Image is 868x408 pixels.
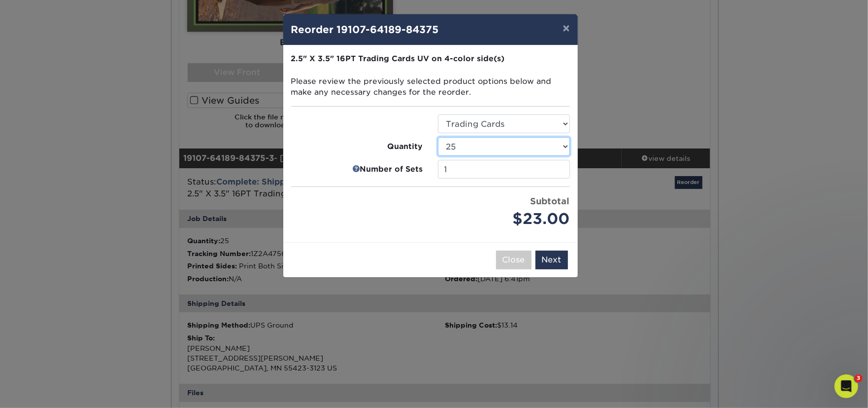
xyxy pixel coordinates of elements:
strong: Quantity [388,141,423,152]
button: × [555,14,577,42]
iframe: Intercom live chat [835,374,858,398]
strong: Number of Sets [360,164,423,175]
button: Next [535,251,568,269]
strong: Subtotal [531,196,570,206]
button: Close [496,251,532,269]
p: Please review the previously selected product options below and make any necessary changes for th... [291,53,570,98]
div: $23.00 [438,208,570,230]
span: 3 [855,374,863,382]
h4: Reorder 19107-64189-84375 [291,22,570,37]
strong: 2.5" X 3.5" 16PT Trading Cards UV on 4-color side(s) [291,54,505,63]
